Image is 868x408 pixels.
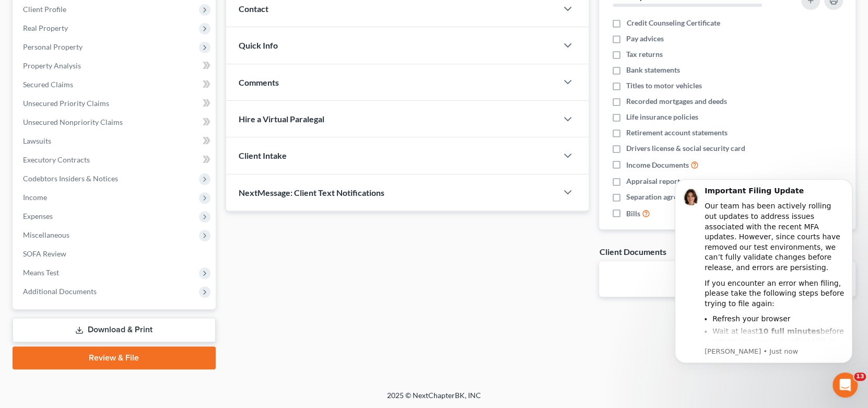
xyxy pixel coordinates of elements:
a: Unsecured Nonpriority Claims [15,113,216,132]
span: Client Profile [23,5,66,14]
span: Separation agreements or decrees of divorces [626,192,774,202]
a: SOFA Review [15,244,216,263]
span: Appraisal reports [626,176,683,186]
span: SOFA Review [23,249,66,258]
span: Expenses [23,212,53,220]
span: Recorded mortgages and deeds [626,96,727,107]
a: Review & File [13,346,216,369]
span: Codebtors Insiders & Notices [23,174,118,183]
span: Life insurance policies [626,112,698,122]
span: Hire a Virtual Paralegal [239,114,324,124]
a: Property Analysis [15,56,216,75]
span: Secured Claims [23,80,73,89]
a: Download & Print [13,318,216,342]
span: Lawsuits [23,136,51,145]
span: Additional Documents [23,287,97,296]
span: Executory Contracts [23,155,90,164]
span: Client Intake [239,150,287,160]
span: Means Test [23,268,59,277]
span: NextMessage: Client Text Notifications [239,188,384,197]
span: Bank statements [626,65,680,75]
span: Comments [239,77,279,87]
span: Income [23,193,47,202]
span: Real Property [23,24,68,32]
p: No client documents yet. [607,270,847,280]
span: Contact [239,4,268,14]
span: 13 [854,372,866,381]
span: Credit Counseling Certificate [626,18,720,28]
span: Tax returns [626,49,663,60]
span: Pay advices [626,33,664,44]
span: Personal Property [23,42,83,51]
a: Unsecured Priority Claims [15,94,216,113]
span: Bills [626,208,640,219]
span: Miscellaneous [23,230,69,239]
iframe: Intercom live chat [832,372,858,398]
div: Client Documents [599,246,666,257]
span: Unsecured Nonpriority Claims [23,118,123,126]
span: Unsecured Priority Claims [23,99,109,108]
span: Titles to motor vehicles [626,80,702,91]
span: Income Documents [626,160,689,170]
a: Secured Claims [15,75,216,94]
span: Quick Info [239,40,278,50]
span: Retirement account statements [626,127,728,138]
span: Property Analysis [23,61,81,70]
a: Lawsuits [15,132,216,150]
a: Executory Contracts [15,150,216,169]
iframe: Intercom notifications message [659,166,868,403]
span: Drivers license & social security card [626,143,745,154]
